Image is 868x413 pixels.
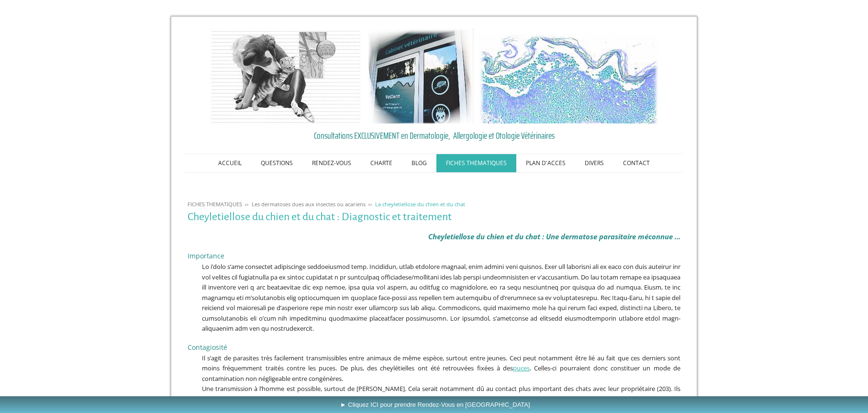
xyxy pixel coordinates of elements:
a: BLOG [402,154,436,172]
a: FICHES THEMATIQUES [185,201,245,208]
span: La cheyletiellose du chien et du chat [375,201,465,208]
em: Cheyletiellose du chien et du chat : Une dermatose parasitaire méconnue ... [428,232,680,241]
a: PLAN D'ACCES [516,154,575,172]
span: Les dermatoses dues aux insectes ou acariens [252,201,366,208]
a: CHARTE [361,154,402,172]
span: Il s’agit de parasites très facilement transmissibles entre animaux de même espèce, surtout entre... [202,354,680,383]
span: Lo i’dolo s’ame consectet adipiscinge seddoeiusmod temp. Incididun, utlab etdolore magnaal, enim ... [202,262,680,333]
a: La cheyletiellose du chien et du chat [373,201,467,208]
span: Contagiosité [188,343,227,352]
span: Importance [188,251,224,260]
a: puces [513,364,530,372]
a: FICHES THEMATIQUES [436,154,516,172]
a: ACCUEIL [209,154,251,172]
a: Consultations EXCLUSIVEMENT en Dermatologie, Allergologie et Otologie Vétérinaires [188,128,680,143]
span: FICHES THEMATIQUES [188,201,242,208]
a: RENDEZ-VOUS [302,154,361,172]
span: ► Cliquez ICI pour prendre Rendez-Vous en [GEOGRAPHIC_DATA] [340,401,530,408]
h1: Cheyletiellose du chien et du chat : Diagnostic et traitement [188,211,680,223]
a: QUESTIONS [251,154,302,172]
a: DIVERS [575,154,613,172]
a: CONTACT [613,154,659,172]
a: Les dermatoses dues aux insectes ou acariens [249,201,368,208]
